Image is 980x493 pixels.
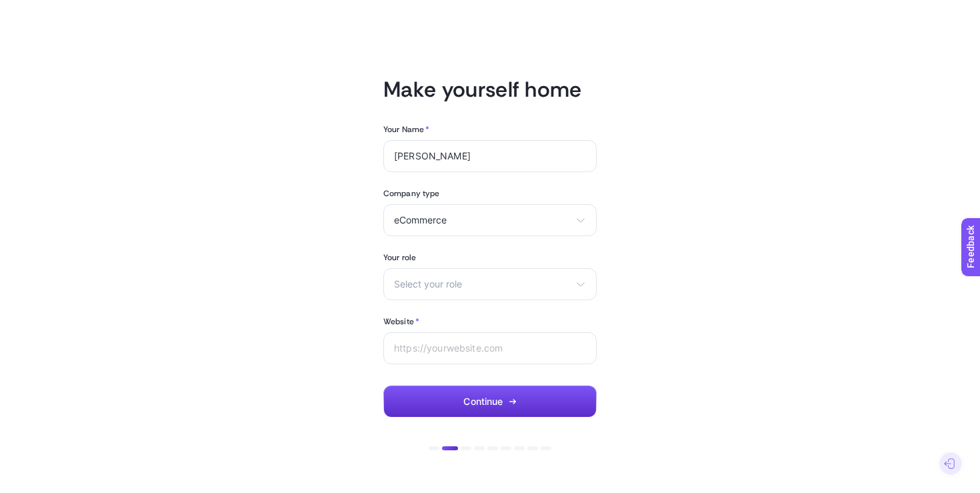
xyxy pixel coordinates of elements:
button: Continue [383,386,597,418]
h1: Make yourself home [383,76,597,103]
span: Select your role [394,279,570,290]
span: Continue [463,396,503,407]
input: https://yourwebsite.com [394,343,586,354]
span: Feedback [8,4,51,15]
label: Company type [383,188,597,199]
label: Your role [383,252,597,263]
span: eCommerce [394,215,570,225]
label: Website [383,316,419,327]
label: Your Name [383,124,429,135]
input: Please enter your name [394,151,586,161]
